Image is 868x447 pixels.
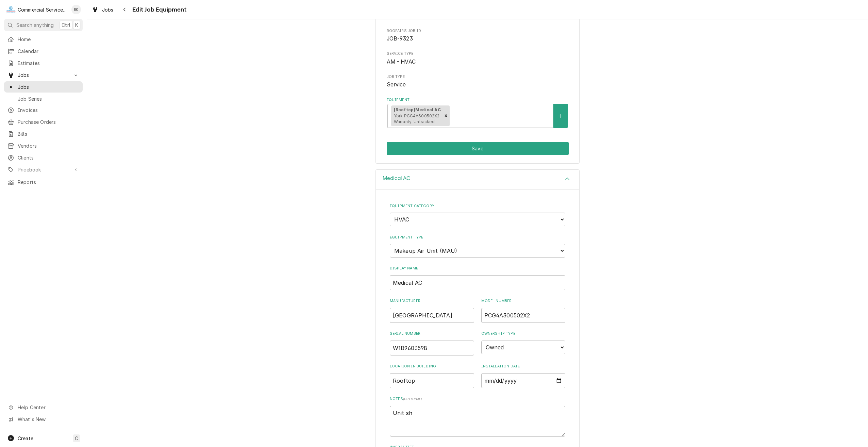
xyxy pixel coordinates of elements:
[387,51,569,66] div: Service Type
[387,51,569,56] span: Service Type
[18,179,79,186] span: Reports
[18,154,79,161] span: Clients
[481,298,566,322] div: Model Number
[4,164,83,175] a: Go to Pricebook
[481,298,566,304] label: Model Number
[18,95,79,102] span: Job Series
[387,142,569,155] div: Button Group Row
[18,130,79,137] span: Bills
[6,5,16,14] div: C
[4,34,83,45] a: Home
[387,81,569,89] span: Job Type
[390,396,565,402] label: Notes
[18,142,79,149] span: Vendors
[18,71,69,79] span: Jobs
[4,46,83,57] a: Calendar
[390,298,474,322] div: Manufacturer
[119,4,130,15] button: Navigate back
[4,128,83,139] a: Bills
[71,5,81,14] div: BK
[4,104,83,116] a: Invoices
[18,404,79,411] span: Help Center
[387,12,569,128] div: Job Equipment Summary
[390,364,474,388] div: Location in Building
[390,266,565,290] div: Display Name
[16,21,54,29] span: Search anything
[390,235,565,258] div: Equipment Type
[442,105,450,127] div: Remove [object Object]
[4,81,83,93] a: Jobs
[387,97,569,103] label: Equipment
[4,140,83,151] a: Vendors
[390,406,565,436] textarea: Unit sh
[18,435,33,441] span: Create
[4,57,83,69] a: Estimates
[376,170,579,189] div: Accordion Header
[390,266,565,271] label: Display Name
[75,21,78,29] span: K
[18,166,69,173] span: Pricebook
[481,364,566,388] div: Installation Date
[18,83,79,90] span: Jobs
[387,28,569,34] span: Roopairs Job ID
[390,298,474,304] label: Manufacturer
[387,28,569,43] div: Roopairs Job ID
[18,416,79,423] span: What's New
[390,364,474,369] label: Location in Building
[71,5,81,14] div: Brian Key's Avatar
[18,6,68,13] div: Commercial Service Co.
[4,177,83,188] a: Reports
[387,35,413,42] span: JOB-9323
[4,116,83,128] a: Purchase Orders
[383,175,411,182] h3: Medical AC
[6,5,16,14] div: Commercial Service Co.'s Avatar
[102,6,114,13] span: Jobs
[390,203,565,226] div: Equipment Category
[390,396,565,436] div: Notes
[387,81,406,88] span: Service
[553,104,568,128] button: Create New Equipment
[4,19,83,31] button: Search anythingCtrlK
[18,36,79,43] span: Home
[18,106,79,114] span: Invoices
[18,118,79,126] span: Purchase Orders
[481,331,566,336] label: Ownership Type
[394,113,440,125] span: York PCG4A300502X2 Warranty: Untracked
[89,4,116,15] a: Jobs
[4,402,83,413] a: Go to Help Center
[4,93,83,104] a: Job Series
[130,5,187,14] span: Edit Job Equipment
[387,35,569,43] span: Roopairs Job ID
[390,203,565,209] label: Equipment Category
[390,331,474,336] label: Serial Number
[387,59,416,65] span: AM - HVAC
[62,21,70,29] span: Ctrl
[558,114,563,118] svg: Create New Equipment
[4,152,83,163] a: Clients
[394,107,441,112] strong: [Rooftop] Medical AC
[403,397,422,401] span: ( optional )
[376,170,579,189] button: Accordion Details Expand Trigger
[18,60,79,67] span: Estimates
[4,414,83,425] a: Go to What's New
[387,142,569,155] div: Button Group
[387,142,569,155] button: Save
[390,235,565,240] label: Equipment Type
[387,58,569,66] span: Service Type
[75,435,78,442] span: C
[390,331,474,355] div: Serial Number
[387,74,569,80] span: Job Type
[18,48,79,55] span: Calendar
[387,97,569,128] div: Equipment
[481,331,566,355] div: Ownership Type
[4,69,83,81] a: Go to Jobs
[481,373,566,388] input: yyyy-mm-dd
[481,364,566,369] label: Installation Date
[387,74,569,89] div: Job Type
